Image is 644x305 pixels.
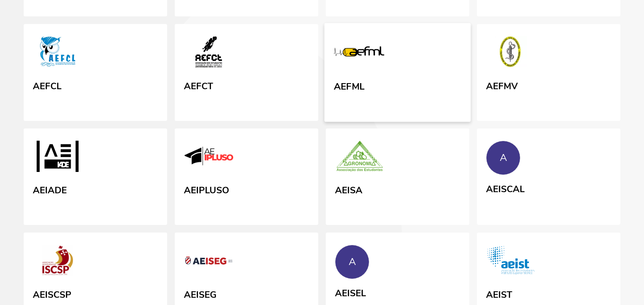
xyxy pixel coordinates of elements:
a: AEIPLUSO AEIPLUSO [175,128,318,225]
div: AEISCSP [33,287,71,300]
div: A [500,152,507,164]
img: AEIPLUSO [184,141,233,175]
a: A AEISCAL [477,128,620,224]
a: AEISA AEISA [326,128,469,225]
div: AEIST [486,287,512,300]
img: AEIADE [33,141,82,175]
img: AEISEG [184,245,233,279]
div: AEISA [335,182,362,196]
a: AEFCT AEFCT [175,24,318,121]
a: AEFML AEFML [324,23,471,122]
img: AEFMV [486,36,536,71]
div: AEIADE [33,182,67,196]
img: AEFML [334,35,385,71]
div: AEIPLUSO [184,182,229,196]
img: AEISA [335,141,385,175]
div: AEISEG [184,287,217,300]
div: AEFMV [486,78,518,92]
div: AEFCT [184,78,213,92]
img: AEISCSP [33,245,82,279]
div: AEFCL [33,78,61,92]
img: AEIST [486,245,536,279]
img: AEFCT [184,36,233,71]
div: AEFML [334,78,365,92]
div: AEISCAL [486,181,525,195]
a: AEFMV AEFMV [477,24,620,121]
a: AEIADE AEIADE [24,128,167,225]
div: A [349,256,356,268]
a: AEFCL AEFCL [24,24,167,121]
img: AEFCL [33,36,82,71]
div: AEISEL [335,285,366,299]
